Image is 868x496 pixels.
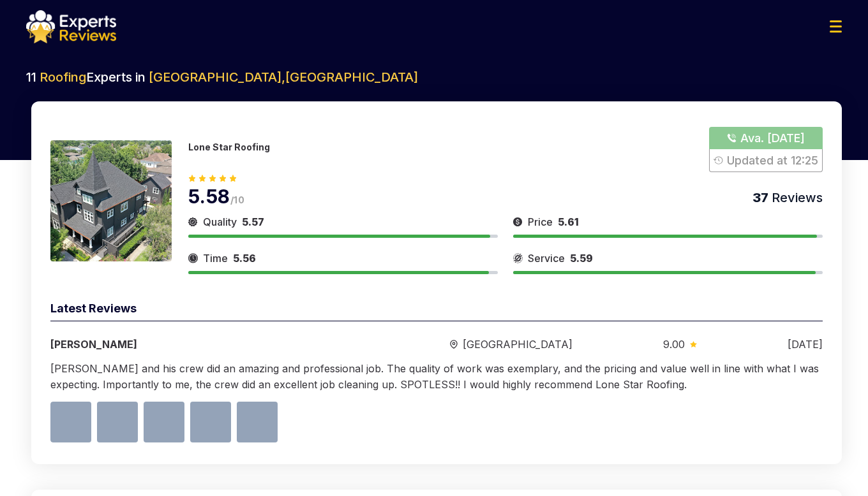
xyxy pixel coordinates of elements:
span: Service [528,251,565,266]
img: slider icon [513,214,523,230]
div: [DATE] [788,337,823,352]
span: Quality [203,214,237,230]
span: 5.56 [233,252,256,265]
img: slider icon [513,251,523,266]
span: 9.00 [663,337,685,352]
img: 175466279898754.jpeg [50,140,172,261]
span: Time [203,251,228,266]
span: Reviews [768,190,823,205]
img: slider icon [188,251,198,266]
span: 5.59 [570,252,593,265]
img: logo [26,10,116,43]
span: /10 [230,194,244,205]
span: 37 [752,190,768,205]
div: Latest Reviews [50,300,823,321]
div: [PERSON_NAME] [50,337,359,352]
h2: 11 Experts in [26,68,842,86]
img: Menu Icon [830,20,842,33]
span: Roofing [40,69,86,85]
span: Price [528,214,553,230]
span: 5.57 [242,215,264,228]
img: slider icon [188,214,198,230]
p: Lone Star Roofing [188,142,270,152]
span: [GEOGRAPHIC_DATA] , [GEOGRAPHIC_DATA] [149,69,418,85]
span: [PERSON_NAME] and his crew did an amazing and professional job. The quality of work was exemplary... [50,362,819,391]
span: [GEOGRAPHIC_DATA] [463,337,572,352]
img: slider icon [450,340,458,349]
img: slider icon [690,341,697,347]
span: 5.58 [188,185,230,208]
span: 5.61 [558,215,579,228]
